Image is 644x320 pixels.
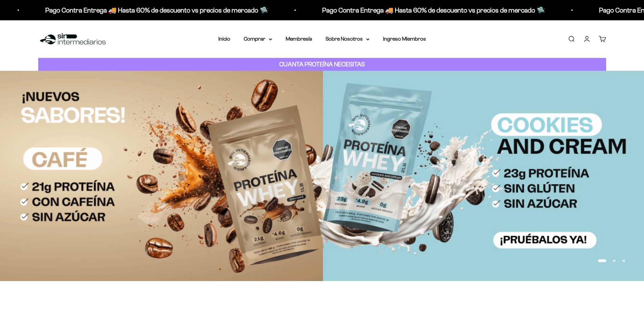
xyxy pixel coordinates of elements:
[322,5,545,16] p: Pago Contra Entrega 🚚 Hasta 60% de descuento vs precios de mercado 🛸
[326,35,369,43] summary: Sobre Nosotros
[244,35,272,43] summary: Comprar
[383,36,426,42] a: Ingreso Miembros
[279,61,365,68] strong: CUANTA PROTEÍNA NECESITAS
[286,36,312,42] a: Membresía
[45,5,268,16] p: Pago Contra Entrega 🚚 Hasta 60% de descuento vs precios de mercado 🛸
[218,36,230,42] a: Inicio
